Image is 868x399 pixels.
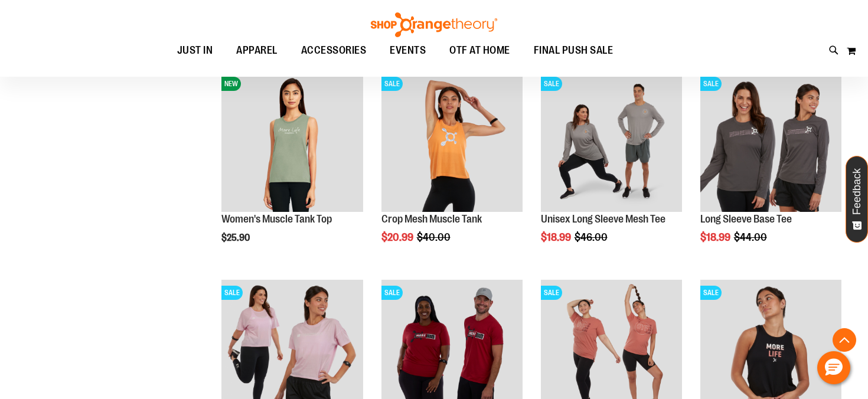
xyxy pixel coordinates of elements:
[165,37,225,64] a: JUST IN
[700,286,722,300] span: SALE
[381,77,403,91] span: SALE
[390,37,426,64] span: EVENTS
[381,286,403,300] span: SALE
[541,71,682,212] img: Unisex Long Sleeve Mesh Tee primary image
[289,37,378,64] a: ACCESSORIES
[522,37,625,64] a: FINAL PUSH SALE
[846,156,868,243] button: Feedback - Show survey
[541,286,562,300] span: SALE
[376,65,528,273] div: product
[417,231,452,243] span: $40.00
[301,37,367,64] span: ACCESSORIES
[541,77,562,91] span: SALE
[378,37,438,64] a: EVENTS
[221,233,252,243] span: $25.90
[216,65,368,273] div: product
[700,77,722,91] span: SALE
[700,71,841,212] img: Product image for Long Sleeve Base Tee
[177,37,213,64] span: JUST IN
[700,231,732,243] span: $18.99
[535,65,688,273] div: product
[221,286,243,300] span: SALE
[224,37,289,64] a: APPAREL
[236,37,278,64] span: APPAREL
[700,213,792,225] a: Long Sleeve Base Tee
[833,328,856,352] button: Back To Top
[449,37,510,64] span: OTF AT HOME
[541,213,665,225] a: Unisex Long Sleeve Mesh Tee
[221,71,363,214] a: Women's Muscle Tank TopNEW
[734,231,769,243] span: $44.00
[438,37,522,64] a: OTF AT HOME
[381,71,523,214] a: Crop Mesh Muscle Tank primary imageSALE
[817,351,850,384] button: Hello, have a question? Let’s chat.
[369,12,499,37] img: Shop Orangetheory
[221,71,363,212] img: Women's Muscle Tank Top
[381,213,482,225] a: Crop Mesh Muscle Tank
[381,71,523,212] img: Crop Mesh Muscle Tank primary image
[541,71,682,214] a: Unisex Long Sleeve Mesh Tee primary imageSALE
[694,65,847,273] div: product
[221,213,332,225] a: Women's Muscle Tank Top
[221,77,241,91] span: NEW
[381,231,415,243] span: $20.99
[575,231,609,243] span: $46.00
[534,37,614,64] span: FINAL PUSH SALE
[851,168,863,215] span: Feedback
[700,71,841,214] a: Product image for Long Sleeve Base TeeSALE
[541,231,573,243] span: $18.99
